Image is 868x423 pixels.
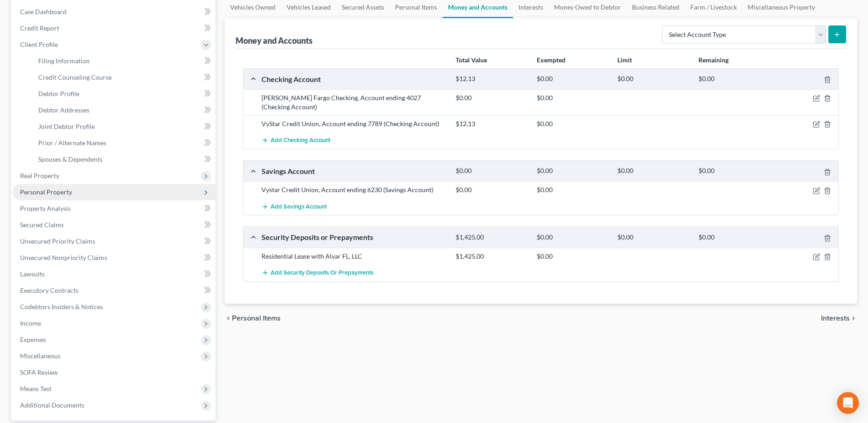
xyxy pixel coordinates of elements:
div: Money and Accounts [236,35,313,46]
span: Case Dashboard [20,8,67,15]
div: Vystar Credit Union, Account ending 6230 (Savings Account) [257,185,451,194]
div: $0.00 [532,185,613,194]
span: Real Property [20,172,59,179]
a: Secured Claims [13,217,216,233]
div: $0.00 [613,75,693,83]
div: $0.00 [532,252,613,261]
div: $0.00 [451,185,532,194]
a: Filing Information [31,53,216,69]
span: Interests [821,315,850,322]
span: Property Analysis [20,204,71,212]
button: Add Security Deposits or Prepayments [262,265,374,281]
div: $0.00 [532,119,613,128]
span: Add Security Deposits or Prepayments [271,269,374,276]
strong: Limit [617,56,632,64]
div: $0.00 [532,167,613,175]
span: Prior / Alternate Names [38,139,106,147]
div: $0.00 [532,233,613,242]
span: Add Savings Account [271,203,327,210]
button: Interests chevron_right [821,315,857,322]
span: Additional Documents [20,401,84,409]
button: chevron_left Personal Items [225,315,281,322]
strong: Remaining [699,56,729,64]
a: Debtor Addresses [31,102,216,118]
span: Income [20,319,41,327]
button: Add Savings Account [262,198,327,215]
div: Checking Account [257,74,451,84]
span: Client Profile [20,41,58,48]
div: $0.00 [613,233,693,242]
span: Secured Claims [20,221,64,229]
span: Filing Information [38,57,90,65]
span: Expenses [20,336,46,343]
i: chevron_right [850,315,857,322]
div: $12.13 [451,75,532,83]
div: $0.00 [694,75,775,83]
a: Credit Counseling Course [31,69,216,86]
div: $1,425.00 [451,252,532,261]
span: SOFA Review [20,368,58,376]
strong: Total Value [456,56,487,64]
span: Debtor Profile [38,90,79,97]
span: Unsecured Priority Claims [20,237,95,245]
a: Case Dashboard [13,4,216,20]
span: Codebtors Insiders & Notices [20,303,103,311]
strong: Exempted [537,56,565,64]
span: Personal Items [232,315,281,322]
div: Security Deposits or Prepayments [257,232,451,242]
a: Prior / Alternate Names [31,135,216,151]
span: Joint Debtor Profile [38,122,95,130]
div: $0.00 [694,233,775,242]
div: $1,425.00 [451,233,532,242]
div: $0.00 [532,75,613,83]
a: Joint Debtor Profile [31,118,216,135]
a: Credit Report [13,20,216,36]
div: $0.00 [451,167,532,175]
a: SOFA Review [13,364,216,381]
span: Credit Report [20,24,59,32]
a: Unsecured Nonpriority Claims [13,250,216,266]
span: Miscellaneous [20,352,61,360]
a: Executory Contracts [13,282,216,299]
span: Means Test [20,385,51,392]
span: Lawsuits [20,270,45,278]
div: $0.00 [532,93,613,102]
span: Spouses & Dependents [38,155,103,163]
span: Debtor Addresses [38,106,89,114]
a: Spouses & Dependents [31,151,216,168]
span: Personal Property [20,188,72,196]
span: Executory Contracts [20,286,78,294]
div: $0.00 [451,93,532,102]
div: Savings Account [257,166,451,176]
div: VyStar Credit Union, Account ending 7789 (Checking Account) [257,119,451,128]
a: Property Analysis [13,200,216,217]
div: $0.00 [694,167,775,175]
div: [PERSON_NAME] Fargo Checking, Account ending 4027 (Checking Account) [257,93,451,112]
a: Lawsuits [13,266,216,282]
a: Debtor Profile [31,86,216,102]
div: Open Intercom Messenger [837,392,859,414]
a: Unsecured Priority Claims [13,233,216,250]
div: Residential Lease with Alvar FL, LLC [257,252,451,261]
span: Add Checking Account [271,137,330,144]
span: Credit Counseling Course [38,73,112,81]
i: chevron_left [225,315,232,322]
div: $0.00 [613,167,693,175]
span: Unsecured Nonpriority Claims [20,254,107,261]
div: $12.13 [451,119,532,128]
button: Add Checking Account [262,132,330,149]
